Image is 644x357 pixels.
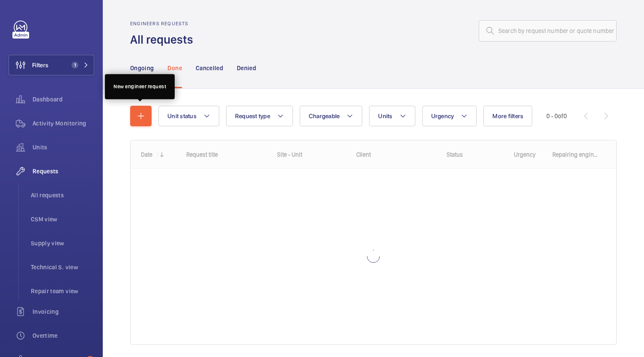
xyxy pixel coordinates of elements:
h2: Engineers requests [130,21,198,27]
span: Units [33,143,94,152]
button: Urgency [422,106,477,126]
p: Done [167,64,182,72]
span: Overtime [33,331,94,340]
button: Filters1 [9,55,94,75]
span: Chargeable [309,113,340,119]
span: 0 - 0 0 [546,113,567,119]
span: Urgency [431,113,454,119]
button: Chargeable [300,106,363,126]
span: Repair team view [31,287,94,295]
p: Denied [237,64,256,72]
span: CSM view [31,215,94,223]
span: of [558,113,563,119]
span: Requests [33,167,94,176]
span: 1 [72,62,78,68]
span: Request type [235,113,270,119]
button: More filters [483,106,532,126]
h1: All requests [130,32,198,48]
button: Units [369,106,415,126]
button: Unit status [158,106,219,126]
span: Activity Monitoring [33,119,94,128]
span: Unit status [167,113,197,119]
p: Cancelled [196,64,223,72]
span: Filters [32,61,48,69]
span: All requests [31,191,94,199]
span: Units [378,113,392,119]
span: Dashboard [33,95,94,104]
button: Request type [226,106,293,126]
div: New engineer request [113,83,166,90]
span: More filters [492,113,523,119]
span: Supply view [31,239,94,247]
span: Technical S. view [31,263,94,271]
input: Search by request number or quote number [479,20,617,42]
p: Ongoing [130,64,154,72]
span: Invoicing [33,307,94,316]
